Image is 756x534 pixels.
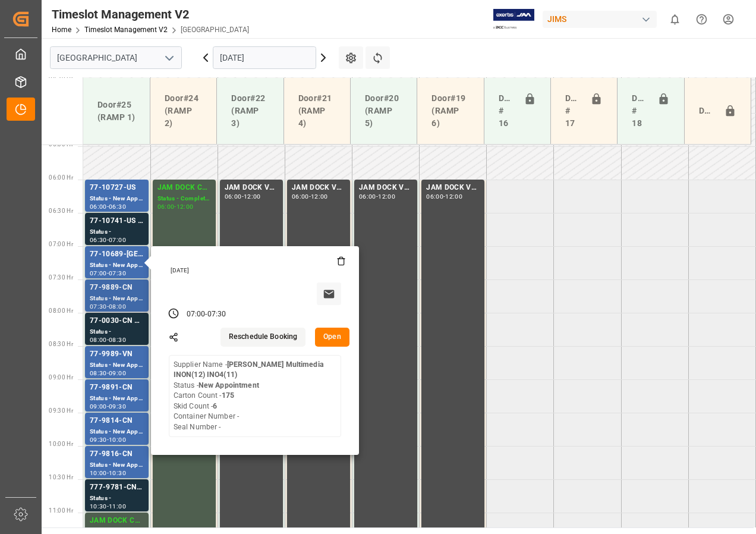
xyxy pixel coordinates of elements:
[90,337,107,343] div: 08:00
[50,46,182,69] input: Type to search/select
[107,337,109,343] div: -
[109,504,126,509] div: 11:00
[49,241,73,247] span: 07:00 Hr
[360,87,407,134] div: Door#20 (RAMP 5)
[242,194,244,199] div: -
[109,370,126,376] div: 09:00
[109,237,126,243] div: 07:00
[109,204,126,209] div: 06:30
[443,194,445,199] div: -
[90,260,144,271] div: Status - New Appointment
[107,504,109,509] div: -
[49,407,73,414] span: 09:30 Hr
[49,274,73,281] span: 07:30 Hr
[177,204,194,209] div: 12:00
[109,337,126,343] div: 08:30
[90,249,144,260] div: 77-10689-[GEOGRAPHIC_DATA]
[427,87,474,134] div: Door#19 (RAMP 6)
[543,8,661,30] button: JIMS
[90,294,144,304] div: Status - New Appointment
[90,515,144,527] div: JAM DOCK CONTROL
[174,360,336,433] div: Supplier Name - Status - Carton Count - Skid Count - Container Number - Seal Number -
[493,9,534,30] img: Exertis%20JAM%20-%20Email%20Logo.jpg_1722504956.jpg
[90,494,144,504] div: Status -
[359,182,412,194] div: JAM DOCK VOLUME CONTROL
[90,504,107,509] div: 10:30
[376,194,378,199] div: -
[109,404,126,409] div: 09:30
[543,11,657,28] div: JIMS
[109,437,126,442] div: 10:00
[244,194,261,199] div: 12:00
[205,309,207,320] div: -
[187,309,206,320] div: 07:00
[694,100,719,122] div: Door#23
[166,266,346,275] div: [DATE]
[90,382,144,394] div: 77-9891-CN
[90,282,144,294] div: 77-9889-CN
[494,87,519,134] div: Doors # 16
[220,328,305,347] button: Reschedule Booking
[90,360,144,370] div: Status - New Appointment
[90,304,107,309] div: 07:30
[627,87,652,134] div: Doors # 18
[90,394,144,404] div: Status - New Appointment
[292,182,345,194] div: JAM DOCK VOLUME CONTROL
[49,341,73,347] span: 08:30 Hr
[90,204,107,209] div: 06:00
[90,470,107,476] div: 10:00
[109,470,126,476] div: 10:30
[90,315,144,327] div: 77-0030-CN SHIPM#/M
[107,404,109,409] div: -
[90,482,144,494] div: 777-9781-CN SHIPM#/M
[294,87,341,134] div: Door#21 (RAMP 4)
[52,5,249,23] div: Timeslot Management V2
[157,182,211,194] div: JAM DOCK CONTROL
[49,307,73,314] span: 08:00 Hr
[213,402,217,410] b: 6
[90,227,144,237] div: Status -
[90,404,107,409] div: 09:00
[49,441,73,447] span: 10:00 Hr
[93,94,140,128] div: Door#25 (RAMP 1)
[213,46,316,69] input: DD-MM-YYYY
[160,87,207,134] div: Door#24 (RAMP 2)
[90,415,144,427] div: 77-9814-CN
[661,6,688,33] button: show 0 new notifications
[560,87,585,134] div: Doors # 17
[309,194,311,199] div: -
[90,427,144,437] div: Status - New Appointment
[90,271,107,276] div: 07:00
[445,194,462,199] div: 12:00
[107,470,109,476] div: -
[688,6,715,33] button: Help Center
[107,304,109,309] div: -
[174,360,324,379] b: [PERSON_NAME] Multimedia INON(12) INO4(11)
[109,304,126,309] div: 08:00
[359,194,376,199] div: 06:00
[107,370,109,376] div: -
[378,194,395,199] div: 12:00
[90,460,144,470] div: Status - New Appointment
[49,374,73,381] span: 09:00 Hr
[90,215,144,227] div: 77-10741-US SHIPM#/M
[109,271,126,276] div: 07:30
[49,174,73,181] span: 06:00 Hr
[311,194,328,199] div: 12:00
[90,437,107,442] div: 09:30
[90,370,107,376] div: 08:30
[90,182,144,194] div: 77-10727-US
[107,204,109,209] div: -
[426,194,443,199] div: 06:00
[225,182,278,194] div: JAM DOCK VOLUME CONTROL
[90,327,144,337] div: Status -
[199,381,259,389] b: New Appointment
[226,87,273,134] div: Door#22 (RAMP 3)
[160,49,178,67] button: open menu
[49,208,73,214] span: 06:30 Hr
[49,507,73,514] span: 11:00 Hr
[107,437,109,442] div: -
[90,448,144,460] div: 77-9816-CN
[157,204,175,209] div: 06:00
[315,328,349,347] button: Open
